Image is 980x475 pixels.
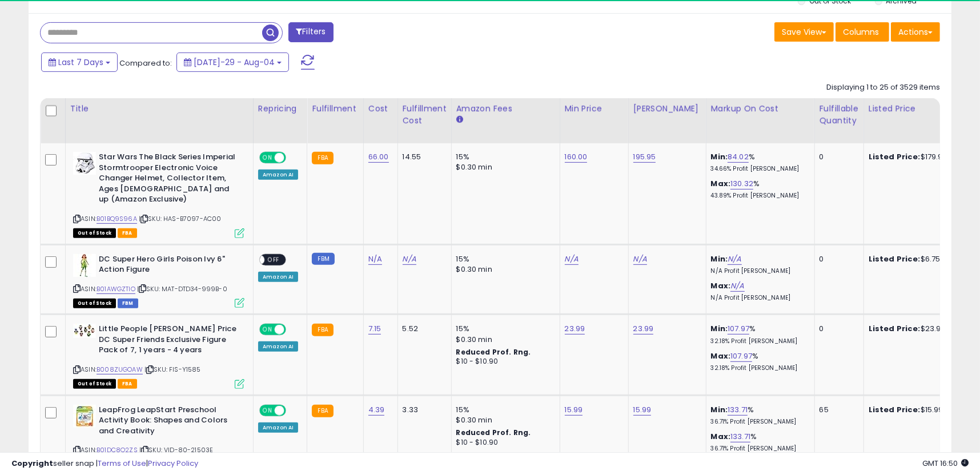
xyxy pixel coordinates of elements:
div: Fulfillment Cost [403,103,447,127]
a: N/A [728,253,741,265]
a: 133.71 [728,404,748,416]
div: $6.75 [869,254,963,264]
div: % [711,405,806,426]
div: Fulfillable Quantity [820,103,859,127]
a: 66.00 [368,151,389,163]
b: Max: [711,431,731,442]
a: 107.97 [728,323,749,335]
div: 15% [456,324,551,334]
span: [DATE]-29 - Aug-04 [194,57,275,68]
div: ASIN: [73,254,244,307]
div: [PERSON_NAME] [633,103,701,115]
p: 36.71% Profit [PERSON_NAME] [711,418,806,426]
b: Min: [711,253,728,264]
small: FBA [312,324,333,336]
th: The percentage added to the cost of goods (COGS) that forms the calculator for Min & Max prices. [706,98,814,143]
div: % [711,324,806,345]
div: ASIN: [73,324,244,387]
img: 516EswU9ZqL._SL40_.jpg [73,405,96,428]
a: N/A [565,253,579,265]
a: 133.71 [730,431,750,442]
div: Min Price [565,103,624,115]
small: FBA [312,152,333,164]
a: 23.99 [633,323,654,335]
div: $0.30 min [456,335,551,345]
small: FBA [312,405,333,417]
span: Last 7 Days [58,57,103,68]
a: B01AWGZTIO [97,284,135,294]
div: 0 [820,152,855,162]
div: Fulfillment [312,103,358,115]
div: 15% [456,405,551,415]
strong: Copyright [11,458,53,469]
button: Filters [288,22,333,42]
div: Amazon AI [258,341,298,352]
span: All listings that are currently out of stock and unavailable for purchase on Amazon [73,299,116,308]
div: Amazon Fees [456,103,555,115]
div: Displaying 1 to 25 of 3529 items [826,82,940,93]
div: $0.30 min [456,162,551,172]
button: Last 7 Days [41,53,118,72]
div: 14.55 [403,152,443,162]
div: Markup on Cost [711,103,810,115]
span: OFF [284,405,303,415]
div: ASIN: [73,152,244,236]
a: 195.95 [633,151,656,163]
div: 15% [456,152,551,162]
span: | SKU: MAT-DTD34-999B-0 [137,284,227,293]
span: OFF [284,325,303,335]
a: Privacy Policy [148,458,198,469]
a: 4.39 [368,404,385,416]
div: seller snap | | [11,458,198,469]
b: Reduced Prof. Rng. [456,428,531,437]
span: | SKU: FIS-Y1585 [144,365,201,374]
b: Max: [711,178,731,189]
a: 7.15 [368,323,381,335]
b: Reduced Prof. Rng. [456,347,531,357]
p: 34.66% Profit [PERSON_NAME] [711,165,806,173]
span: ON [260,405,275,415]
span: ON [260,325,275,335]
span: OFF [284,153,303,163]
b: Listed Price: [869,323,921,334]
span: All listings that are currently out of stock and unavailable for purchase on Amazon [73,379,116,389]
a: 160.00 [565,151,588,163]
b: Listed Price: [869,253,921,264]
img: 41bsnfA5DEL._SL40_.jpg [73,152,96,175]
div: % [711,152,806,173]
span: FBA [118,228,137,238]
button: Actions [891,22,940,42]
span: 2025-08-12 16:50 GMT [922,458,969,469]
b: Star Wars The Black Series Imperial Stormtrooper Electronic Voice Changer Helmet, Collector Item,... [99,152,238,208]
div: Amazon AI [258,272,298,282]
img: 41+namVIdeL._SL40_.jpg [73,324,96,338]
a: 15.99 [633,404,652,416]
b: Min: [711,151,728,162]
div: 5.52 [403,324,443,334]
a: B008ZUGOAW [97,365,143,375]
p: 43.89% Profit [PERSON_NAME] [711,192,806,200]
a: 130.32 [730,178,753,190]
button: [DATE]-29 - Aug-04 [176,53,289,72]
b: Max: [711,280,731,291]
a: 23.99 [565,323,585,335]
span: ON [260,153,275,163]
span: Columns [843,26,879,38]
div: 0 [820,254,855,264]
b: LeapFrog LeapStart Preschool Activity Book: Shapes and Colors and Creativity [99,405,238,440]
b: DC Super Hero Girls Poison Ivy 6" Action Figure [99,254,238,278]
span: FBM [118,299,138,308]
a: N/A [730,280,744,292]
small: FBM [312,253,334,265]
div: 3.33 [403,405,443,415]
div: 15% [456,254,551,264]
div: 0 [820,324,855,334]
div: % [711,432,806,453]
div: Amazon AI [258,422,298,433]
a: 84.02 [728,151,749,163]
div: Repricing [258,103,303,115]
div: Title [70,103,248,115]
p: 32.18% Profit [PERSON_NAME] [711,337,806,345]
div: Amazon AI [258,170,298,180]
b: Min: [711,404,728,415]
